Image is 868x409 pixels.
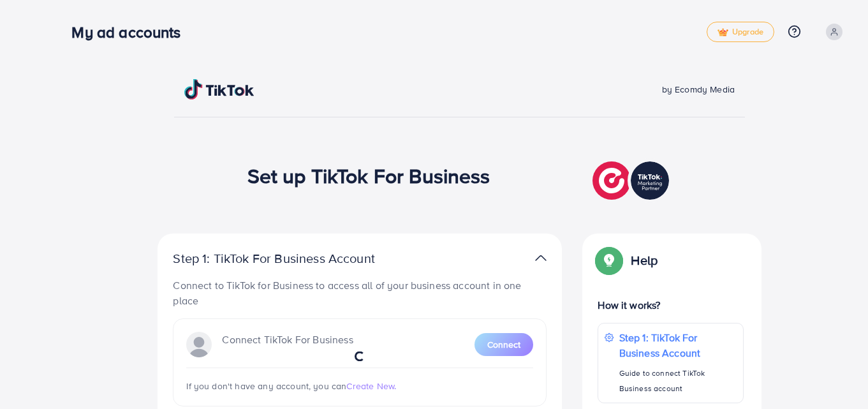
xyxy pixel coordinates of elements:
[71,23,191,41] h3: My ad accounts
[717,27,763,37] span: Upgrade
[619,330,737,361] p: Step 1: TikTok For Business Account
[707,22,774,42] a: tickUpgrade
[631,253,658,268] p: Help
[173,251,415,266] p: Step 1: TikTok For Business Account
[535,249,547,267] img: TikTok partner
[598,297,743,313] p: How it works?
[619,366,737,396] p: Guide to connect TikTok Business account
[184,79,254,100] img: TikTok
[592,158,672,203] img: TikTok partner
[717,28,728,37] img: tick
[598,249,621,272] img: Popup guide
[247,163,490,188] h1: Set up TikTok For Business
[662,83,735,96] span: by Ecomdy Media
